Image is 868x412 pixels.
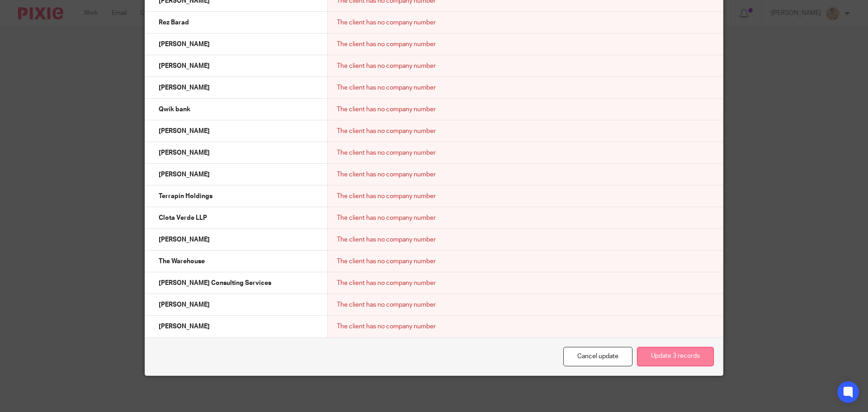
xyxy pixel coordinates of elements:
td: [PERSON_NAME] [145,229,328,251]
td: Qwik bank [145,99,328,120]
button: Update 3 records [637,347,714,366]
td: Rez Barad [145,12,328,33]
td: [PERSON_NAME] [145,120,328,142]
td: [PERSON_NAME] [145,142,328,164]
td: [PERSON_NAME] [145,55,328,77]
td: [PERSON_NAME] [145,77,328,99]
td: [PERSON_NAME] [145,316,328,337]
td: [PERSON_NAME] Consulting Services [145,272,328,294]
td: [PERSON_NAME] [145,294,328,316]
a: Cancel update [563,347,632,366]
td: [PERSON_NAME] [145,164,328,185]
td: Terrapin Holdings [145,185,328,207]
td: The Warehouse [145,251,328,272]
td: Clota Verde LLP [145,207,328,229]
td: [PERSON_NAME] [145,33,328,55]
